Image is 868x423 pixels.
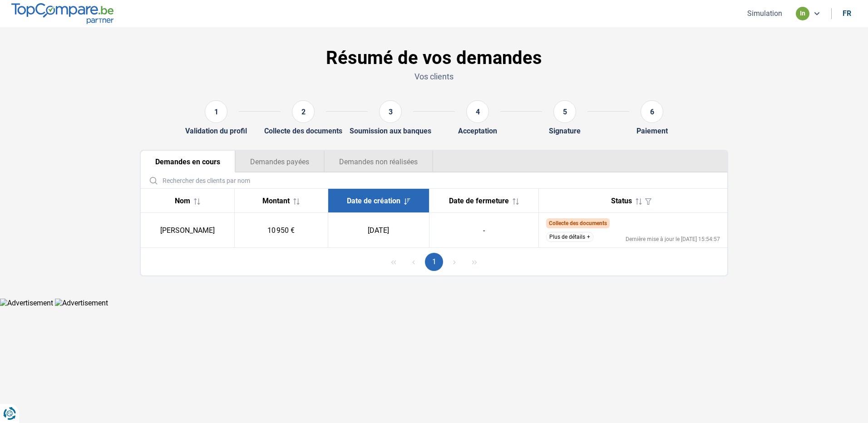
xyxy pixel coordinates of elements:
div: Collecte des documents [264,127,342,135]
div: in [796,7,809,20]
div: Acceptation [458,127,497,135]
span: Nom [175,197,190,205]
div: Signature [549,127,581,135]
button: Demandes non réalisées [324,151,433,172]
button: Next Page [445,253,464,271]
td: [PERSON_NAME] [141,213,234,248]
div: Dernière mise à jour le [DATE] 15:54:57 [626,236,720,242]
input: Rechercher des clients par nom [144,172,724,188]
button: Demandes payées [235,151,324,172]
td: [DATE] [328,213,429,248]
span: Date de création [347,197,400,205]
div: Paiement [636,127,668,135]
div: Validation du profil [185,127,247,135]
td: 10 950 € [234,213,328,248]
span: Collecte des documents [549,220,607,226]
td: - [429,213,538,248]
div: 4 [466,100,489,123]
div: 2 [292,100,315,123]
button: Simulation [745,9,785,18]
button: Page 1 [425,253,443,271]
div: 3 [379,100,402,123]
button: Demandes en cours [141,151,235,172]
img: Advertisement [55,299,108,307]
div: Soumission aux banques [350,127,431,135]
div: fr [843,9,851,18]
span: Montant [262,197,290,205]
span: Date de fermeture [449,197,509,205]
button: Plus de détails [546,232,593,242]
span: Status [611,197,632,205]
div: 1 [205,100,227,123]
button: Last Page [465,253,483,271]
p: Vos clients [140,71,728,82]
div: 5 [553,100,576,123]
h1: Résumé de vos demandes [140,47,728,69]
button: Previous Page [404,253,423,271]
button: First Page [385,253,403,271]
img: TopCompare.be [11,3,113,24]
div: 6 [641,100,663,123]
